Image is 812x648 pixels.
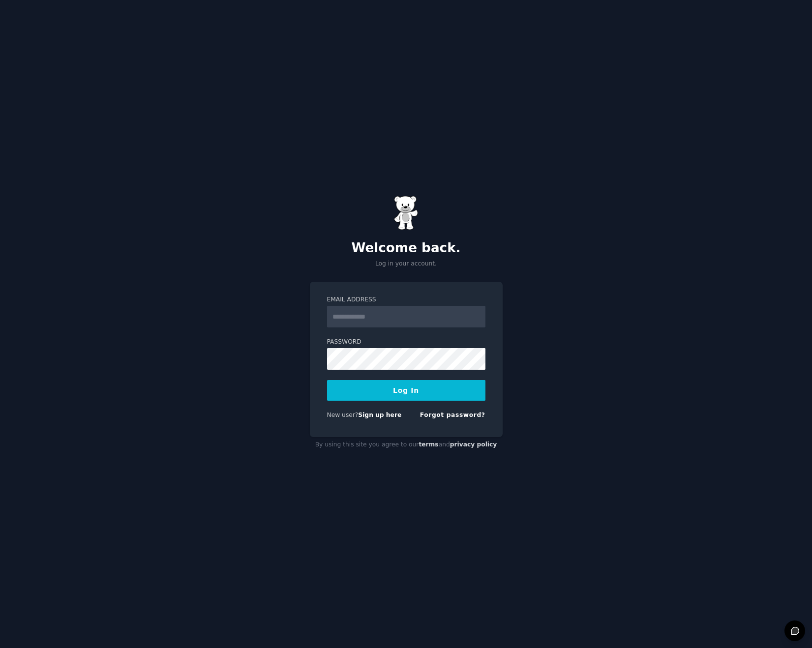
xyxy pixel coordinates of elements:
a: terms [419,441,438,448]
span: New user? [327,412,359,418]
label: Email Address [327,295,485,304]
div: By using this site you agree to our and [310,437,503,453]
img: Gummy Bear [394,196,419,230]
h2: Welcome back. [310,240,503,256]
p: Log in your account. [310,260,503,268]
a: Sign up here [358,412,401,418]
a: Forgot password? [420,412,485,418]
button: Log In [327,380,485,401]
label: Password [327,338,485,347]
a: privacy policy [450,441,497,448]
